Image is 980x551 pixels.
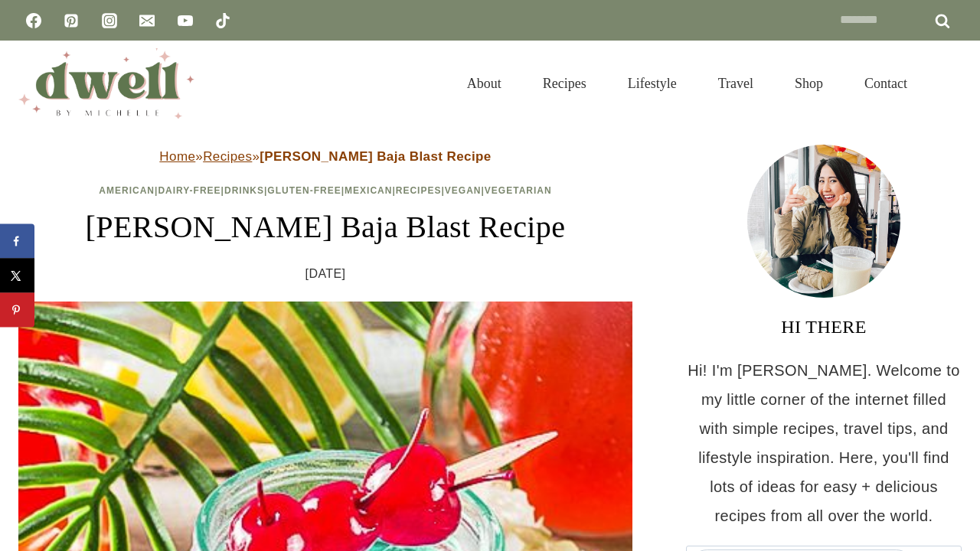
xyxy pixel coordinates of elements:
a: About [446,57,522,110]
a: Recipes [396,185,442,196]
a: American [99,185,155,196]
nav: Primary Navigation [446,57,928,110]
time: [DATE] [305,262,346,285]
button: View Search Form [936,70,962,96]
a: Travel [697,57,774,110]
a: Vegetarian [485,185,552,196]
h3: HI THERE [686,313,962,341]
a: Vegan [445,185,482,196]
a: Instagram [94,5,125,36]
a: TikTok [207,5,238,36]
a: YouTube [170,5,201,36]
a: Shop [774,57,844,110]
h1: [PERSON_NAME] Baja Blast Recipe [18,204,632,250]
a: Facebook [18,5,49,36]
a: Dairy-Free [158,185,220,196]
a: Recipes [203,149,252,164]
p: Hi! I'm [PERSON_NAME]. Welcome to my little corner of the internet filled with simple recipes, tr... [686,356,962,530]
a: Recipes [522,57,607,110]
strong: [PERSON_NAME] Baja Blast Recipe [260,149,491,164]
a: Mexican [345,185,392,196]
a: Drinks [224,185,264,196]
a: Lifestyle [607,57,697,110]
a: Pinterest [56,5,87,36]
a: Email [132,5,162,36]
a: Gluten-Free [267,185,341,196]
a: Home [159,149,195,164]
span: » » [159,149,491,164]
span: | | | | | | | [99,185,551,196]
img: DWELL by michelle [18,48,194,119]
a: Contact [844,57,928,110]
